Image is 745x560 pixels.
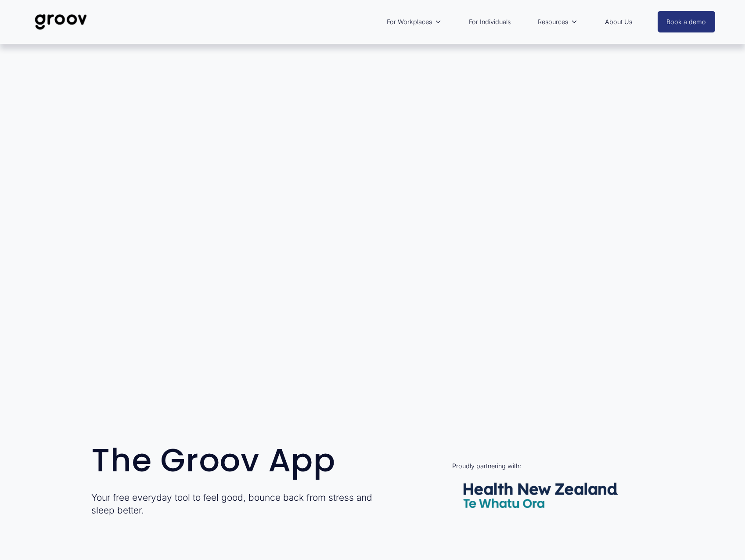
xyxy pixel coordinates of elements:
img: Groov | Unlock Human Potential at Work and in Life [30,7,92,36]
a: Book a demo [658,11,716,32]
p: Your free everyday tool to feel good, bounce back from stress and sleep better. [91,491,396,517]
a: For Individuals [464,12,515,32]
a: folder dropdown [382,12,446,32]
span: For Workplaces [387,16,432,28]
a: folder dropdown [533,12,582,32]
a: About Us [601,12,637,32]
h1: The Groov App [91,444,396,477]
span: Resources [538,16,568,28]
